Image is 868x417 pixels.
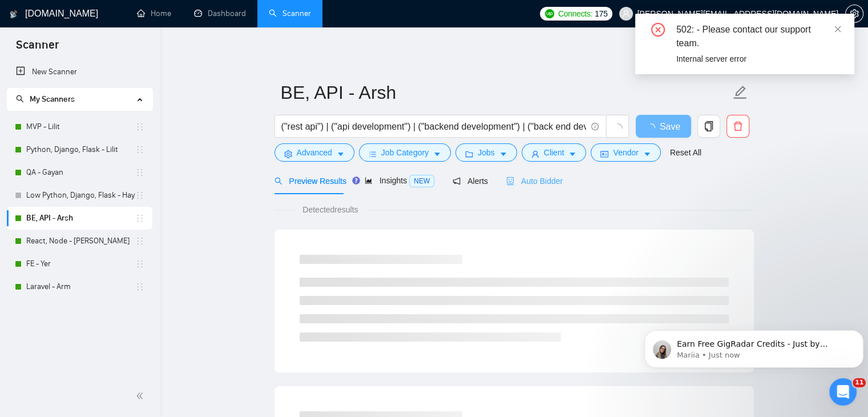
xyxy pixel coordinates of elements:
[7,207,152,230] li: BE, API - Arsh
[7,252,152,275] li: FE - Yer
[26,138,135,161] a: Python, Django, Flask - Lilit
[135,191,144,200] span: holder
[676,23,841,50] div: 502: - Please contact our support team.
[465,150,473,158] span: folder
[733,85,748,100] span: edit
[26,207,135,230] a: BE, API - Arsh
[351,175,361,186] div: Tooltip anchor
[433,150,441,158] span: caret-down
[643,150,651,158] span: caret-down
[10,5,18,23] img: logo
[136,390,147,402] span: double-left
[369,150,377,158] span: bars
[26,184,135,207] a: Low Python, Django, Flask - Hayk
[591,123,599,130] span: info-circle
[845,5,863,23] button: setting
[381,146,429,159] span: Job Category
[135,145,144,154] span: holder
[137,9,171,18] a: homeHome
[7,230,152,252] li: React, Node - Yuri
[365,177,373,185] span: area-chart
[7,275,152,298] li: Laravel - Arm
[16,95,24,103] span: search
[698,121,720,131] span: copy
[455,143,517,162] button: folderJobscaret-down
[829,378,857,406] iframe: Intercom live chat
[7,115,152,138] li: MVP - Lilit
[7,184,152,207] li: Low Python, Django, Flask - Hayk
[522,143,587,162] button: userClientcaret-down
[16,94,75,104] span: My Scanners
[7,61,152,83] li: New Scanner
[853,378,866,387] span: 11
[499,150,507,158] span: caret-down
[558,7,592,20] span: Connects:
[274,143,354,162] button: settingAdvancedcaret-down
[26,230,135,252] a: React, Node - [PERSON_NAME]
[600,150,608,158] span: idcard
[612,123,623,134] span: loading
[651,23,665,37] span: close-circle
[834,25,842,33] span: close
[660,119,680,134] span: Save
[135,214,144,223] span: holder
[26,275,135,298] a: Laravel - Arm
[545,9,554,18] img: upwork-logo.png
[613,146,638,159] span: Vendor
[26,252,135,275] a: FE - Yer
[726,115,749,138] button: delete
[531,150,539,158] span: user
[274,177,346,186] span: Preview Results
[506,177,563,186] span: Auto Bidder
[281,78,730,107] input: Scanner name...
[646,123,660,133] span: loading
[297,146,332,159] span: Advanced
[7,161,152,184] li: QA - Gayan
[727,121,749,131] span: delete
[284,150,292,158] span: setting
[281,119,586,134] input: Search Freelance Jobs...
[846,9,863,18] span: setting
[7,138,152,161] li: Python, Django, Flask - Lilit
[274,177,282,185] span: search
[544,146,564,159] span: Client
[453,177,488,186] span: Alerts
[453,177,461,185] span: notification
[676,53,841,65] div: Internal server error
[845,9,863,18] a: setting
[409,175,434,187] span: NEW
[640,306,868,386] iframe: Intercom notifications message
[269,9,311,18] a: searchScanner
[135,168,144,177] span: holder
[7,37,68,61] span: Scanner
[135,236,144,246] span: holder
[135,122,144,131] span: holder
[591,143,660,162] button: idcardVendorcaret-down
[622,10,630,18] span: user
[194,9,246,18] a: dashboardDashboard
[478,146,495,159] span: Jobs
[16,61,143,83] a: New Scanner
[595,7,607,20] span: 175
[568,150,576,158] span: caret-down
[670,146,701,159] a: Reset All
[506,177,514,185] span: robot
[636,115,691,138] button: Save
[294,203,366,216] span: Detected results
[30,94,75,104] span: My Scanners
[365,176,434,185] span: Insights
[135,282,144,291] span: holder
[135,259,144,268] span: holder
[26,161,135,184] a: QA - Gayan
[337,150,345,158] span: caret-down
[359,143,451,162] button: barsJob Categorycaret-down
[26,115,135,138] a: MVP - Lilit
[697,115,720,138] button: copy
